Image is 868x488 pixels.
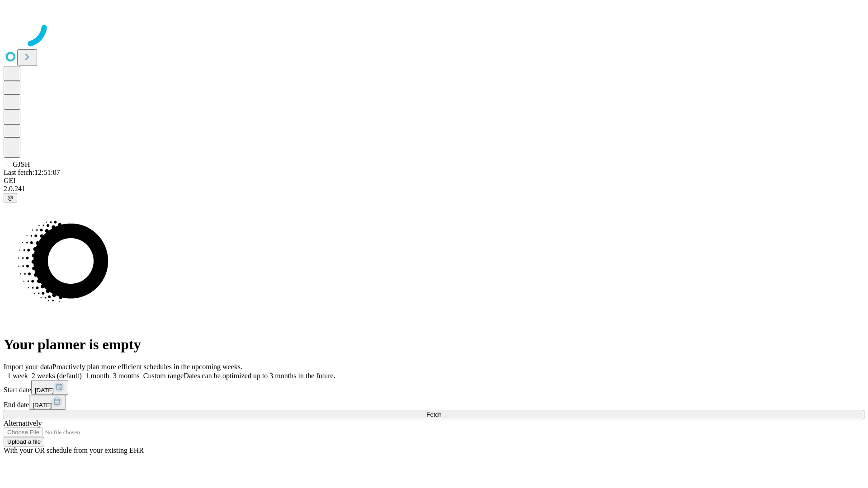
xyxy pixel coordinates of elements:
[4,177,864,185] div: GEI
[4,193,17,202] button: @
[85,372,109,380] span: 1 month
[33,402,52,408] span: [DATE]
[13,160,30,168] span: GJSH
[29,395,66,410] button: [DATE]
[4,395,864,410] div: End date
[4,380,864,395] div: Start date
[4,363,52,371] span: Import your data
[4,437,44,446] button: Upload a file
[4,410,864,419] button: Fetch
[184,372,335,380] span: Dates can be optimized up to 3 months in the future.
[113,372,140,380] span: 3 months
[4,336,864,353] h1: Your planner is empty
[35,387,54,394] span: [DATE]
[7,372,28,380] span: 1 week
[143,372,184,380] span: Custom range
[4,446,144,454] span: With your OR schedule from your existing EHR
[7,194,14,201] span: @
[4,169,60,176] span: Last fetch: 12:51:07
[4,185,864,193] div: 2.0.241
[31,380,68,395] button: [DATE]
[4,419,42,427] span: Alternatively
[52,363,242,371] span: Proactively plan more efficient schedules in the upcoming weeks.
[426,411,441,418] span: Fetch
[32,372,82,380] span: 2 weeks (default)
